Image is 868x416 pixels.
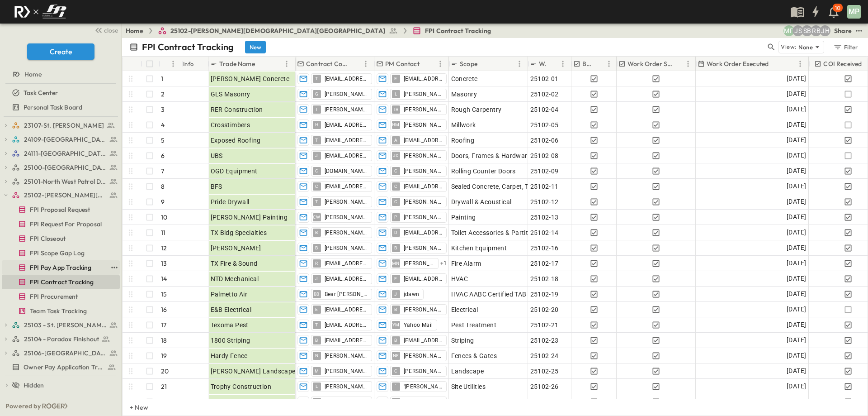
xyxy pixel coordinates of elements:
span: [EMAIL_ADDRESS][DOMAIN_NAME] [404,275,443,282]
button: Menu [360,58,371,69]
a: FPI Procurement [2,290,118,303]
span: FPI Contract Tracking [30,277,94,287]
span: TR [393,109,399,110]
span: FPI Request For Proposal [30,220,102,229]
span: FPI Closeout [30,234,66,243]
p: 4 [161,120,165,129]
span: Roofing [451,136,475,145]
span: FPI Contract Tracking [425,26,491,35]
p: Scope [460,59,477,68]
span: 25102-19 [530,290,559,299]
span: Exposed Roofing [211,136,261,145]
span: [EMAIL_ADDRESS][DOMAIN_NAME] [325,75,368,82]
span: 25102-02 [530,90,559,99]
span: [PERSON_NAME][EMAIL_ADDRESS][DOMAIN_NAME] [325,106,368,113]
span: 25102-17 [530,259,559,268]
a: FPI Closeout [2,232,118,245]
span: 24109-St. Teresa of Calcutta Parish Hall [24,135,107,144]
div: 25102-Christ The Redeemer Anglican Churchtest [2,188,120,202]
p: 10 [161,213,167,222]
span: [PERSON_NAME] [325,214,368,221]
p: 9 [161,197,165,206]
span: [EMAIL_ADDRESS][DOMAIN_NAME] [325,260,368,267]
span: 24111-[GEOGRAPHIC_DATA] [24,149,107,158]
span: R [315,263,318,263]
span: [PERSON_NAME][EMAIL_ADDRESS][DOMAIN_NAME] [325,352,368,359]
span: 25102-04 [530,105,559,114]
span: MN [392,263,400,263]
p: 12 [161,244,167,253]
span: [EMAIL_ADDRESS][DOMAIN_NAME] [325,183,368,190]
span: 25102-05 [530,120,559,129]
p: 17 [161,320,166,330]
span: C [394,201,397,202]
span: [PERSON_NAME][EMAIL_ADDRESS][DOMAIN_NAME] [325,198,368,206]
span: [DOMAIN_NAME][EMAIL_ADDRESS][DOMAIN_NAME] [325,167,368,175]
div: Info [181,57,208,71]
span: Doors, Frames & Hardware [451,151,531,160]
span: [DATE] [787,304,806,315]
div: 25103 - St. [PERSON_NAME] Phase 2test [2,318,120,332]
p: COI Received [823,59,862,68]
a: 25102-[PERSON_NAME][DEMOGRAPHIC_DATA][GEOGRAPHIC_DATA] [158,26,398,35]
span: Pest Treatment [451,320,497,330]
span: 25102-14 [530,228,559,237]
span: UBS [211,151,223,160]
span: FPI Proposal Request [30,205,90,214]
span: [PERSON_NAME] Concrete [211,74,290,83]
span: Bear [PERSON_NAME] [325,291,368,298]
span: [DATE] [787,181,806,191]
p: View: [781,42,797,52]
span: Drywall & Acoustical [451,197,512,206]
span: T [315,109,318,110]
button: Sort [421,59,431,69]
span: BB [314,294,320,294]
button: Menu [557,58,568,69]
span: 25102-21 [530,320,559,330]
button: Sort [596,59,606,69]
div: FPI Contract Trackingtest [2,275,120,289]
a: 24109-St. Teresa of Calcutta Parish Hall [12,133,118,146]
span: 25102-12 [530,197,559,206]
span: 25106-St. Andrews Parking Lot [24,349,107,358]
div: 25100-Vanguard Prep Schooltest [2,160,120,175]
div: 23107-St. [PERSON_NAME]test [2,118,120,133]
span: 25102-11 [530,182,559,191]
span: 1800 Striping [211,336,250,345]
span: [PERSON_NAME] Landscape [211,367,296,376]
button: Sort [547,59,557,69]
span: [DATE] [787,120,806,130]
span: GLS Masonry [211,90,250,99]
div: MP [847,5,861,19]
span: [DATE] [787,150,806,161]
button: Menu [168,58,179,69]
div: 24111-[GEOGRAPHIC_DATA]test [2,146,120,161]
div: Jose Hurtado (jhurtado@fpibuilders.com) [820,25,830,36]
div: FPI Pay App Trackingtest [2,260,120,275]
button: Sort [257,59,267,69]
a: 25104 - Paradox Finishout [12,333,118,345]
p: None [798,43,813,52]
span: NE [393,355,399,356]
span: 25102-18 [530,274,559,283]
a: 25103 - St. [PERSON_NAME] Phase 2 [12,319,118,331]
span: 25102-25 [530,367,559,376]
span: [PERSON_NAME] [404,91,443,98]
span: [PERSON_NAME][EMAIL_ADDRESS][DOMAIN_NAME] [404,214,443,221]
span: [DATE] [787,104,806,115]
span: [EMAIL_ADDRESS][DOMAIN_NAME] [325,152,368,159]
button: close [91,24,120,36]
a: FPI Proposal Request [2,203,118,216]
span: [PERSON_NAME] [404,352,443,359]
span: OGD Equipment [211,167,258,176]
span: M [315,371,319,371]
span: [DATE] [787,212,806,222]
span: Pride Drywall [211,197,250,206]
p: 14 [161,274,167,283]
p: 2 [161,90,165,99]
